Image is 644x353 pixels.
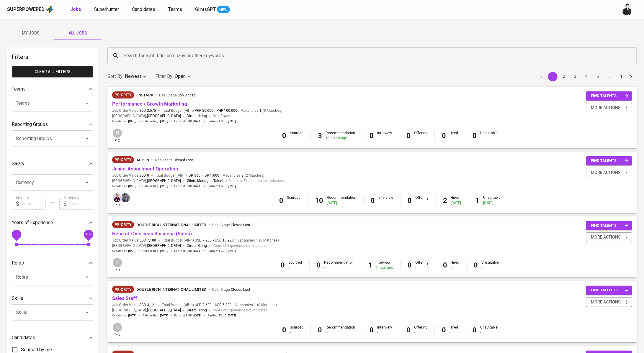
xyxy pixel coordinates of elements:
div: T [112,322,122,333]
span: 10+ [85,232,91,236]
div: - [324,265,354,270]
span: Priority [112,92,134,98]
div: Hired [450,325,458,335]
button: Clear All filters [12,66,93,77]
b: 0 [318,326,322,334]
span: Job Order Value [112,108,156,113]
div: Unsuitable [480,131,498,141]
img: app logo [46,5,54,14]
b: 0 [370,132,374,140]
span: - [202,173,202,178]
span: Earliest EMD : [174,119,202,123]
div: Open [175,71,193,82]
span: - [213,303,214,308]
a: Superpoweredapp logo [7,5,54,14]
span: Glints Managed Talent [187,179,223,183]
div: pic [112,128,122,143]
p: Salary [12,160,24,167]
div: … [604,73,614,79]
span: - [213,238,214,243]
span: Earliest ECJD : [207,119,236,123]
b: 0 [279,196,283,205]
a: Junior Assortment Operation [112,166,178,172]
a: Jobs [70,6,82,13]
b: 0 [408,261,412,269]
span: PHP 50,000 [195,108,213,113]
a: Head of Overseas Business (Sales) [112,231,192,237]
span: Created at : [112,184,136,188]
b: 0 [370,326,374,334]
p: Teams [12,86,26,93]
div: New Job received from Demand Team [112,221,134,228]
span: [GEOGRAPHIC_DATA] [147,178,181,184]
span: Enstack [136,93,153,97]
span: Earliest ECJD : [207,313,236,318]
button: more actions [586,103,632,113]
button: find talents [586,286,632,295]
b: Jobs [70,6,81,12]
span: Job Order Value [112,173,149,178]
div: T [112,257,122,268]
b: 0 [282,326,286,334]
div: Unsuitable [480,325,498,335]
p: Skills [12,295,23,302]
div: Roles [12,257,93,269]
a: Teams [168,6,183,13]
span: Vacancies ( 0 Matches ) [241,108,282,113]
div: New Job received from Demand Team [112,286,134,293]
span: Priority [112,222,134,228]
span: Closed Lost [231,288,250,292]
input: Value [69,198,93,210]
span: Onboarding : [142,313,168,318]
p: Reporting Groups [12,121,48,128]
span: Closed Lost [174,158,193,162]
span: SGD 0 [139,173,149,178]
span: [DATE] [193,184,202,188]
span: 3 years [220,114,233,118]
b: 0 [317,261,321,269]
div: [DATE] [327,201,356,206]
span: [GEOGRAPHIC_DATA] , [112,243,181,249]
span: Years of Experience not indicated. [213,243,269,249]
button: Go to page 2 [559,72,569,81]
span: more actions [591,104,621,111]
div: Newest [125,71,148,82]
div: - [482,265,499,270]
span: Created at : [112,313,136,318]
div: [DATE] [483,201,501,206]
span: [GEOGRAPHIC_DATA] [147,243,181,249]
a: Candidates [132,6,156,13]
button: more actions [586,297,632,307]
span: more actions [591,298,621,306]
div: - [377,136,392,141]
b: 0 [473,132,477,140]
span: Total Budget (All-In) [162,303,232,308]
span: Earliest EMD : [174,184,202,188]
div: Offering [414,325,427,335]
span: find talents [591,222,629,229]
div: Interview [377,131,392,141]
span: IDR 500 [188,173,200,178]
span: Onboarding : [142,119,168,123]
b: 2 [443,196,447,205]
button: Open [83,308,91,317]
span: [DATE] [128,249,136,253]
span: [DATE] [160,249,168,253]
span: Superhunter [94,6,119,12]
div: - [287,201,300,206]
div: [DATE] [451,201,461,206]
b: 0 [408,196,412,205]
span: Priority [112,157,134,163]
span: [GEOGRAPHIC_DATA] [147,308,181,313]
span: Direct Hiring [187,114,207,118]
span: [DATE] [193,119,202,123]
span: Double Rich International Limited [136,287,206,292]
button: page 1 [548,72,558,81]
h6: Filters [12,52,93,62]
span: [DATE] [193,313,202,318]
span: SGD 2,575 [139,108,156,113]
span: 0 [15,232,17,236]
span: [GEOGRAPHIC_DATA] [147,113,181,119]
span: Priority [112,287,134,293]
span: Job Order Value [112,303,156,308]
